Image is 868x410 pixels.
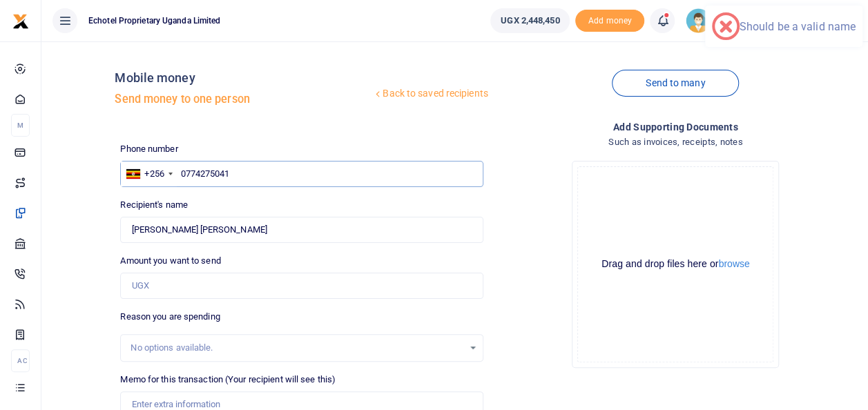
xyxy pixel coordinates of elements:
[494,135,857,150] h4: Such as invoices, receipts, notes
[144,167,164,181] div: +256
[740,20,856,33] div: Should be a valid name
[485,8,575,33] li: Wallet ballance
[12,15,29,26] a: logo-small logo-large logo-large
[686,8,857,33] a: profile-user [PERSON_NAME] Echotel Proprietary Uganda Limited
[120,310,220,324] label: Reason you are spending
[11,114,30,137] li: M
[83,14,226,27] span: Echotel Proprietary Uganda Limited
[494,119,857,135] h4: Add supporting Documents
[575,10,644,32] span: Add money
[120,217,483,243] input: MTN & Airtel numbers are validated
[575,10,644,32] li: Toup your wallet
[372,81,489,106] a: Back to saved recipients
[718,259,749,269] button: browse
[120,142,177,156] label: Phone number
[686,8,711,33] img: profile-user
[11,349,30,372] li: Ac
[12,13,29,30] img: logo-small
[120,273,483,299] input: UGX
[120,198,188,212] label: Recipient's name
[578,257,773,271] div: Drag and drop files here or
[120,373,336,387] label: Memo for this transaction (Your recipient will see this)
[120,254,220,268] label: Amount you want to send
[575,14,644,25] a: Add money
[121,162,176,186] div: Uganda: +256
[572,161,779,368] div: File Uploader
[490,8,570,33] a: UGX 2,448,450
[501,14,559,28] span: UGX 2,448,450
[115,70,372,86] h4: Mobile money
[131,341,463,355] div: No options available.
[612,70,739,97] a: Send to many
[115,92,372,106] h5: Send money to one person
[120,161,483,187] input: Enter phone number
